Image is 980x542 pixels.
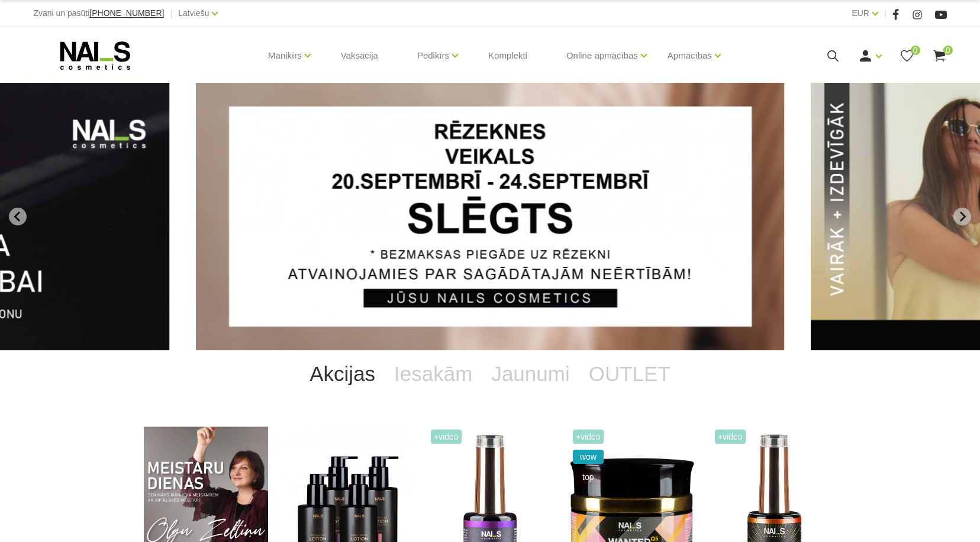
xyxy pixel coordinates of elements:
span: 0 [911,46,920,55]
span: 0 [943,46,953,55]
a: Komplekti [479,27,537,84]
div: Zvani un pasūti [33,6,164,21]
span: +Video [715,430,746,444]
a: Akcijas [300,350,385,398]
a: Manikīrs [268,32,302,79]
span: +Video [431,430,462,444]
a: EUR [852,6,869,20]
span: [PHONE_NUMBER] [89,8,164,18]
a: Jaunumi [482,350,579,398]
a: Pedikīrs [417,32,449,79]
a: 0 [900,49,914,63]
button: Next slide [953,208,971,225]
span: top [573,470,604,484]
a: 0 [932,49,947,63]
button: Go to last slide [9,208,27,225]
span: wow [573,450,604,464]
a: Iesakām [385,350,482,398]
a: Vaksācija [331,27,388,84]
span: | [170,6,172,21]
a: Online apmācības [566,32,638,79]
a: OUTLET [579,350,680,398]
a: Apmācības [668,32,712,79]
span: | [884,6,886,21]
span: +Video [573,430,604,444]
li: 1 of 13 [196,83,785,350]
a: Latviešu [178,6,209,20]
a: [PHONE_NUMBER] [89,9,164,18]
